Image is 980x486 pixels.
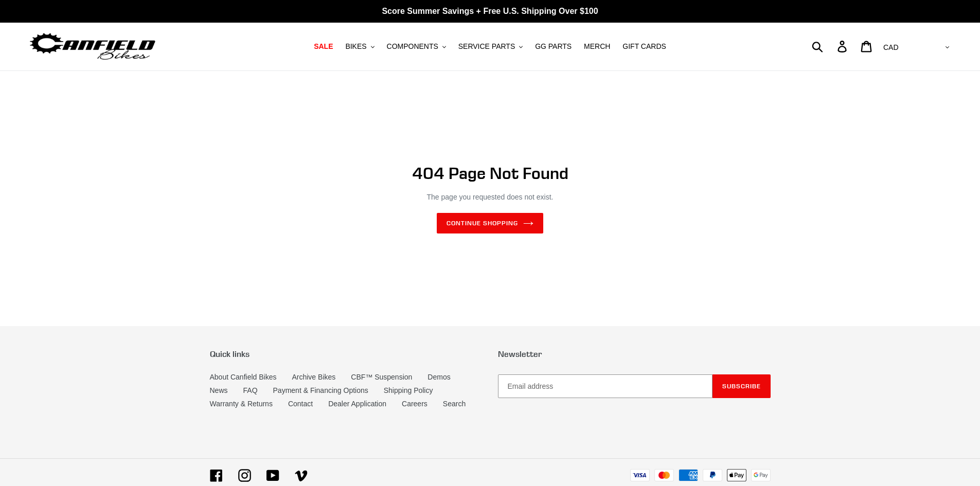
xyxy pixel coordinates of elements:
span: GG PARTS [535,42,572,51]
span: SERVICE PARTS [458,42,515,51]
input: Email address [498,374,712,398]
a: Warranty & Returns [210,400,273,408]
a: Contact [288,400,313,408]
span: COMPONENTS [387,42,438,51]
button: BIKES [340,40,379,53]
span: BIKES [345,42,366,51]
span: Subscribe [722,382,761,390]
a: SALE [309,40,338,53]
a: GIFT CARDS [617,40,671,53]
span: SALE [314,42,333,51]
a: Archive Bikes [292,373,335,381]
a: FAQ [243,386,258,394]
a: MERCH [579,40,615,53]
a: Continue shopping [437,213,543,233]
button: Subscribe [712,374,771,398]
a: Careers [402,400,427,408]
img: Canfield Bikes [28,30,157,63]
a: Dealer Application [328,400,386,408]
a: Search [443,400,466,408]
h1: 404 Page Not Found [238,164,742,183]
a: About Canfield Bikes [210,373,277,381]
span: GIFT CARDS [622,42,666,51]
p: Quick links [210,349,483,359]
a: Shipping Policy [384,386,433,394]
a: CBF™ Suspension [351,373,412,381]
button: COMPONENTS [382,40,451,53]
a: Payment & Financing Options [273,386,368,394]
p: The page you requested does not exist. [238,192,742,203]
span: MERCH [584,42,610,51]
a: Demos [427,373,450,381]
a: GG PARTS [530,40,577,53]
a: News [210,386,228,394]
input: Search [817,35,844,58]
p: Newsletter [498,349,771,359]
button: SERVICE PARTS [453,40,528,53]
